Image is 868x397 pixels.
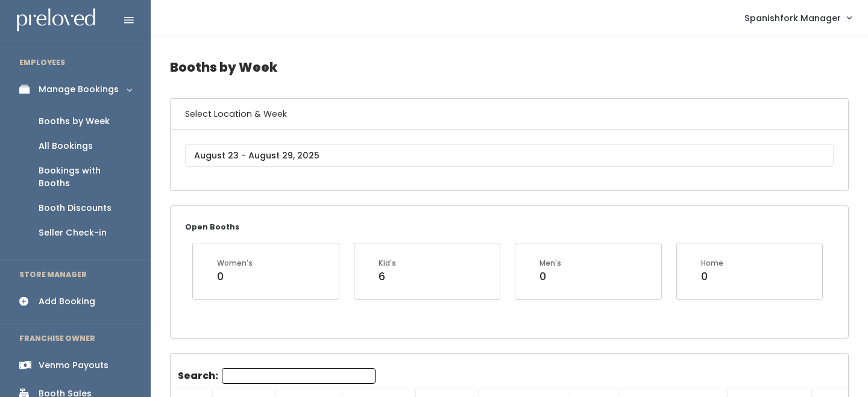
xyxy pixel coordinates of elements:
[539,258,561,269] div: Men's
[39,227,107,239] div: Seller Check-in
[539,269,561,284] div: 0
[744,11,841,25] span: Spanishfork Manager
[185,144,834,167] input: August 23 - August 29, 2025
[222,368,376,384] input: Search:
[170,51,849,84] h4: Booths by Week
[701,269,723,284] div: 0
[17,8,95,32] img: preloved logo
[217,269,253,284] div: 0
[379,269,396,284] div: 6
[39,202,112,214] div: Booth Discounts
[185,222,239,232] small: Open Booths
[39,140,93,152] div: All Bookings
[39,164,131,190] div: Bookings with Booths
[39,359,108,372] div: Venmo Payouts
[217,258,253,269] div: Women's
[178,368,376,384] label: Search:
[39,115,110,128] div: Booths by Week
[39,295,95,308] div: Add Booking
[171,99,848,130] h6: Select Location & Week
[379,258,396,269] div: Kid's
[701,258,723,269] div: Home
[39,83,119,96] div: Manage Bookings
[732,5,863,31] a: Spanishfork Manager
